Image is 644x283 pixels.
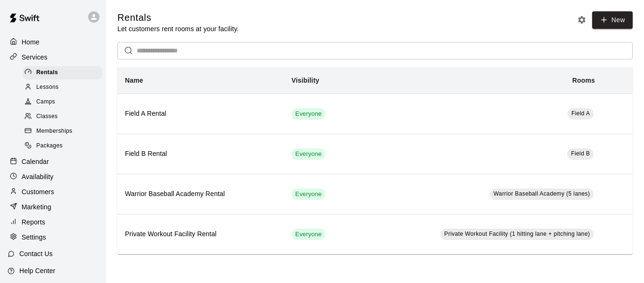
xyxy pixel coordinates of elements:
a: Reports [8,215,99,229]
span: Private Workout Facility (1 hitting lane + pitching lane) [444,231,590,237]
p: Home [22,37,40,47]
p: Reports [22,217,45,227]
span: Memberships [36,127,72,136]
table: simple table [117,67,633,254]
p: Settings [22,232,46,242]
span: Everyone [291,190,325,199]
div: Camps [23,95,102,109]
p: Marketing [22,202,51,212]
div: This service is visible to all of your customers [291,108,325,120]
a: Rentals [23,65,106,80]
div: Lessons [23,81,102,94]
p: Customers [22,187,54,197]
div: Classes [23,110,102,123]
a: Availability [8,170,99,184]
p: Calendar [22,157,49,166]
h6: Private Workout Facility Rental [125,229,276,240]
a: Settings [8,230,99,244]
span: Everyone [291,230,325,239]
a: Customers [8,185,99,199]
p: Availability [22,172,54,181]
a: New [592,11,633,29]
b: Name [125,77,143,84]
span: Everyone [291,110,325,119]
p: Services [22,52,48,62]
span: Everyone [291,150,325,159]
span: Camps [36,97,55,107]
a: Calendar [8,154,99,169]
a: Home [8,35,99,49]
h6: Field A Rental [125,109,276,119]
div: Packages [23,139,102,153]
span: Field B [571,150,590,157]
h5: Rentals [117,11,239,24]
a: Packages [23,139,106,154]
span: Warrior Baseball Academy (5 lanes) [494,190,590,197]
span: Classes [36,112,58,121]
a: Services [8,50,99,64]
p: Help Center [19,266,55,275]
a: Memberships [23,124,106,139]
a: Camps [23,95,106,110]
a: Marketing [8,200,99,214]
span: Lessons [36,83,59,92]
h6: Warrior Baseball Academy Rental [125,189,276,199]
div: Rentals [23,66,102,79]
div: This service is visible to all of your customers [291,148,325,160]
a: Classes [23,110,106,124]
span: Field A [571,110,590,117]
b: Rooms [572,77,595,84]
div: Memberships [23,125,102,138]
button: Rental settings [575,13,589,27]
span: Rentals [36,68,58,77]
div: This service is visible to all of your customers [291,189,325,200]
b: Visibility [291,77,319,84]
div: This service is visible to all of your customers [291,229,325,240]
p: Let customers rent rooms at your facility. [117,24,239,34]
h6: Field B Rental [125,149,276,159]
p: Contact Us [19,249,53,258]
span: Packages [36,141,63,151]
a: Lessons [23,80,106,94]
